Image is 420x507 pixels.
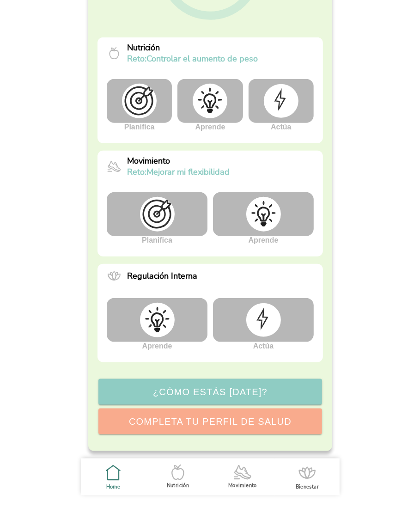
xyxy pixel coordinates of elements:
div: Planifica [107,79,172,131]
div: Actúa [213,298,314,350]
ion-button: ¿Cómo estás [DATE]? [98,379,322,405]
div: Aprende [213,192,314,244]
p: Mejorar mi flexibilidad [127,166,230,177]
div: Planifica [107,192,207,244]
span: reto: [127,166,146,177]
ion-label: Bienestar [295,483,318,490]
p: Regulación Interna [127,270,197,281]
p: Controlar el aumento de peso [127,53,258,64]
span: reto: [127,53,146,64]
ion-button: Completa tu perfil de salud [98,409,322,434]
p: Nutrición [127,42,258,53]
div: Aprende [177,79,243,131]
ion-label: Home [106,483,120,490]
div: Aprende [107,298,207,350]
ion-label: Movimiento [228,482,257,489]
ion-label: Nutrición [166,482,189,489]
p: Movimiento [127,155,230,166]
div: Actúa [248,79,313,131]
